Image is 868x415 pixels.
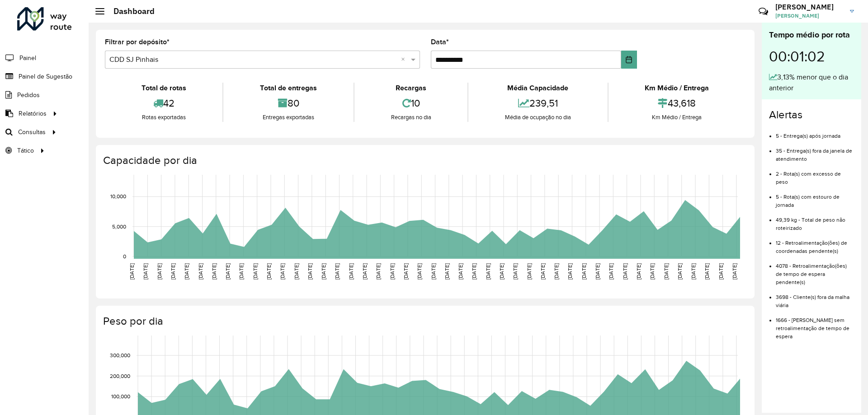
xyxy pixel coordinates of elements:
span: Clear all [401,54,409,65]
button: Choose Date [621,51,637,69]
text: [DATE] [540,263,546,280]
span: Consultas [18,127,46,137]
div: Total de entregas [226,83,351,93]
text: [DATE] [184,263,189,280]
li: 5 - Entrega(s) após jornada [776,125,854,140]
label: Filtrar por depósito [105,37,170,47]
h4: Alertas [769,108,854,121]
div: 43,618 [611,93,743,113]
div: Média de ocupação no dia [471,113,605,122]
div: Rotas exportadas [107,113,220,122]
text: [DATE] [225,263,231,280]
div: Tempo médio por rota [769,29,854,41]
text: [DATE] [567,263,573,280]
li: 12 - Retroalimentação(ões) de coordenadas pendente(s) [776,232,854,255]
text: [DATE] [704,263,710,280]
h2: Dashboard [104,6,155,16]
text: [DATE] [718,263,724,280]
text: [DATE] [334,263,340,280]
text: [DATE] [458,263,463,280]
text: [DATE] [279,263,285,280]
text: [DATE] [198,263,203,280]
text: 300,000 [110,352,130,358]
div: Recargas [357,83,465,93]
text: [DATE] [690,263,696,280]
div: 239,51 [471,93,605,113]
text: [DATE] [649,263,655,280]
span: Relatórios [19,109,47,118]
text: [DATE] [553,263,559,280]
li: 35 - Entrega(s) fora da janela de atendimento [776,140,854,163]
text: [DATE] [389,263,395,280]
text: [DATE] [321,263,326,280]
li: 4078 - Retroalimentação(ões) de tempo de espera pendente(s) [776,255,854,286]
div: 00:01:02 [769,41,854,72]
text: [DATE] [485,263,491,280]
text: [DATE] [129,263,135,280]
text: [DATE] [731,263,737,280]
text: [DATE] [594,263,600,280]
div: 42 [107,93,220,113]
text: [DATE] [238,263,244,280]
text: 0 [123,253,126,259]
text: [DATE] [581,263,587,280]
text: 100,000 [111,393,130,399]
text: [DATE] [526,263,532,280]
text: 5,000 [112,224,126,229]
div: Km Médio / Entrega [611,113,743,122]
text: [DATE] [622,263,628,280]
li: 1666 - [PERSON_NAME] sem retroalimentação de tempo de espera [776,309,854,340]
label: Data [431,37,449,47]
li: 5 - Rota(s) com estouro de jornada [776,186,854,209]
span: [PERSON_NAME] [775,12,843,20]
text: [DATE] [608,263,614,280]
text: [DATE] [293,263,299,280]
div: Entregas exportadas [226,113,351,122]
div: Média Capacidade [471,83,605,93]
text: [DATE] [403,263,409,280]
li: 2 - Rota(s) com excesso de peso [776,163,854,186]
h4: Capacidade por dia [103,154,745,167]
div: 3,13% menor que o dia anterior [769,72,854,93]
span: Pedidos [17,90,40,100]
text: [DATE] [252,263,258,280]
text: [DATE] [348,263,354,280]
text: 10,000 [110,194,126,200]
li: 3698 - Cliente(s) fora da malha viária [776,286,854,309]
text: [DATE] [156,263,162,280]
text: [DATE] [663,263,669,280]
text: [DATE] [677,263,683,280]
text: [DATE] [416,263,422,280]
div: 10 [357,93,465,113]
text: [DATE] [362,263,368,280]
text: [DATE] [512,263,518,280]
span: Painel [19,53,36,63]
h4: Peso por dia [103,315,745,328]
text: [DATE] [636,263,642,280]
text: [DATE] [266,263,272,280]
text: 200,000 [110,373,130,379]
div: 80 [226,93,351,113]
text: [DATE] [307,263,313,280]
text: [DATE] [444,263,450,280]
text: [DATE] [170,263,176,280]
text: [DATE] [471,263,477,280]
text: [DATE] [142,263,148,280]
text: [DATE] [211,263,217,280]
div: Km Médio / Entrega [611,83,743,93]
text: [DATE] [430,263,436,280]
div: Total de rotas [107,83,220,93]
span: Painel de Sugestão [19,72,72,81]
text: [DATE] [499,263,505,280]
li: 49,39 kg - Total de peso não roteirizado [776,209,854,232]
h3: [PERSON_NAME] [775,3,843,11]
text: [DATE] [375,263,381,280]
div: Recargas no dia [357,113,465,122]
span: Tático [17,146,34,155]
a: Contato Rápido [754,2,773,21]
